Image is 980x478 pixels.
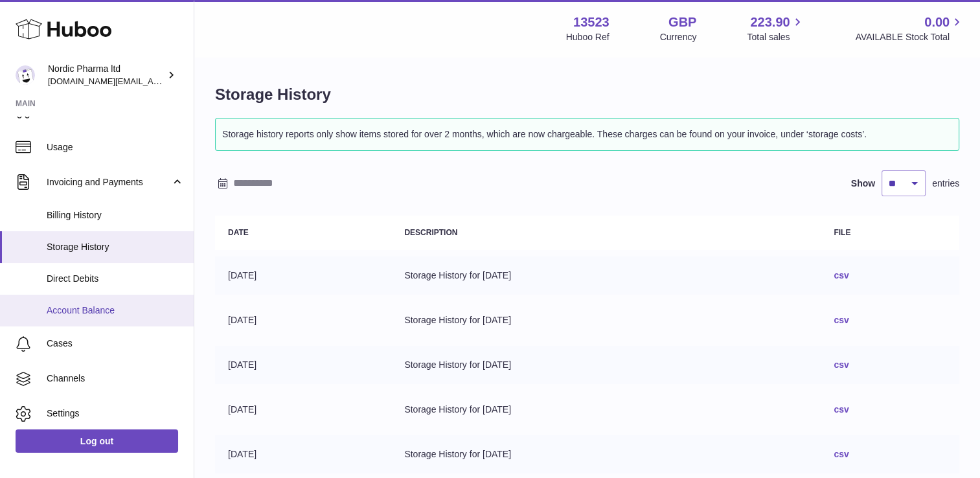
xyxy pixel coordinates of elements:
div: Currency [660,31,697,43]
td: [DATE] [215,256,391,295]
div: Nordic Pharma ltd [48,63,165,87]
a: csv [834,404,849,415]
strong: GBP [668,14,696,31]
a: 0.00 AVAILABLE Stock Total [855,14,964,43]
span: Cases [47,337,184,350]
span: 0.00 [924,14,950,31]
a: Log out [16,429,178,453]
span: Total sales [747,31,804,43]
p: Storage history reports only show items stored for over 2 months, which are now chargeable. These... [222,125,952,144]
strong: Description [404,228,457,237]
label: Show [851,177,875,190]
td: [DATE] [215,346,391,384]
span: Direct Debits [47,273,184,285]
img: accounts.uk@nordicpharma.com [16,65,35,85]
td: Storage History for [DATE] [391,435,821,473]
a: csv [834,359,849,370]
span: Usage [47,141,184,154]
strong: File [834,228,850,237]
span: 223.90 [750,14,790,31]
span: Settings [47,407,184,420]
div: Huboo Ref [566,31,610,43]
a: csv [834,315,849,325]
td: [DATE] [215,435,391,473]
td: Storage History for [DATE] [391,346,821,384]
span: Invoicing and Payments [47,176,170,188]
a: csv [834,270,849,280]
a: 223.90 Total sales [747,14,804,43]
span: [DOMAIN_NAME][EMAIL_ADDRESS][DOMAIN_NAME] [48,76,258,86]
span: Billing History [47,209,184,222]
strong: Date [228,228,249,237]
span: Storage History [47,241,184,253]
td: Storage History for [DATE] [391,391,821,429]
a: csv [834,449,849,459]
td: [DATE] [215,301,391,339]
strong: 13523 [573,14,610,31]
td: [DATE] [215,391,391,429]
td: Storage History for [DATE] [391,256,821,295]
span: Account Balance [47,304,184,317]
h1: Storage History [215,84,959,105]
span: AVAILABLE Stock Total [855,31,964,43]
td: Storage History for [DATE] [391,301,821,339]
span: Channels [47,372,184,385]
span: entries [932,177,959,190]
